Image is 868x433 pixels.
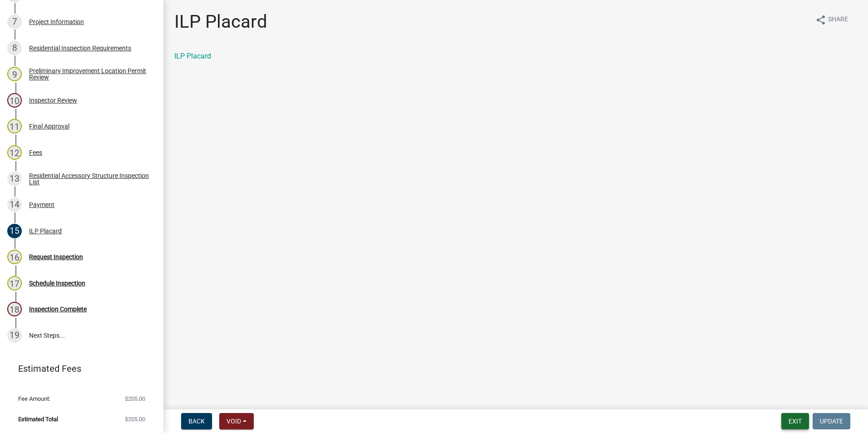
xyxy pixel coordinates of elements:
div: 12 [7,145,22,160]
div: 8 [7,41,22,55]
div: ILP Placard [29,228,62,234]
button: shareShare [808,11,855,29]
div: Inspector Review [29,97,77,103]
div: 14 [7,197,22,212]
button: Void [219,413,254,429]
a: Estimated Fees [7,359,149,378]
h1: ILP Placard [174,11,267,33]
div: Residential Inspection Requirements [29,45,131,51]
div: 15 [7,224,22,238]
span: Update [820,418,843,425]
span: Share [828,15,848,25]
span: $205.00 [125,416,145,422]
button: Back [181,413,212,429]
div: 17 [7,276,22,290]
div: 7 [7,15,22,29]
span: Back [188,418,205,425]
div: Preliminary Improvement Location Permit Review [29,68,149,80]
button: Update [813,413,850,429]
div: Inspection Complete [29,306,87,312]
div: 16 [7,250,22,264]
div: 19 [7,328,22,343]
i: share [815,15,826,25]
div: 11 [7,119,22,133]
div: 9 [7,67,22,81]
div: Residential Accessory Structure Inspection List [29,172,149,185]
div: Project Information [29,19,84,25]
span: Estimated Total [18,416,58,422]
button: Exit [781,413,809,429]
span: $205.00 [125,396,145,402]
div: 18 [7,302,22,316]
div: 10 [7,93,22,108]
div: Fees [29,149,42,156]
span: Void [227,418,241,425]
div: Request Inspection [29,254,83,260]
div: Schedule Inspection [29,280,85,286]
div: 13 [7,172,22,186]
a: ILP Placard [174,52,211,60]
span: Fee Amount: [18,396,50,402]
div: Payment [29,202,54,208]
div: Final Approval [29,123,69,129]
